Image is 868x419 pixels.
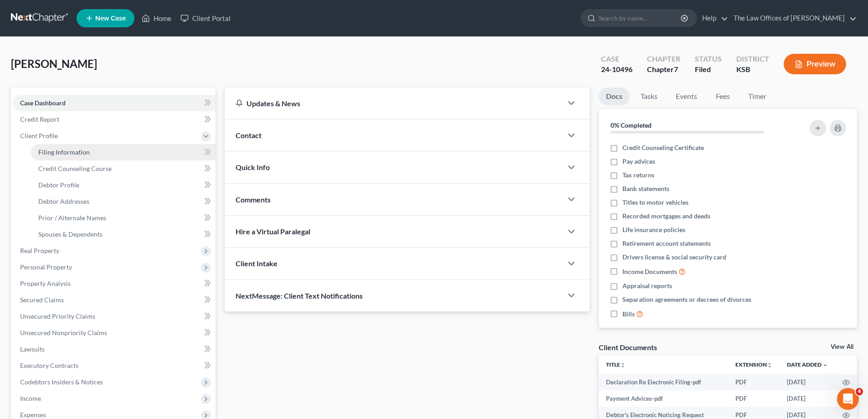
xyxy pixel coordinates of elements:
span: Real Property [20,247,59,254]
span: Unsecured Priority Claims [20,312,95,320]
span: Property Analysis [20,279,71,287]
td: PDF [728,374,780,390]
i: expand_more [822,362,828,368]
div: Status [695,54,722,64]
span: Titles to motor vehicles [622,198,688,207]
strong: 0% Completed [611,121,652,129]
span: Hire a Virtual Paralegal [236,227,310,236]
a: Client Portal [176,10,235,26]
span: Filing Information [38,148,90,156]
span: Appraisal reports [622,281,672,290]
a: Property Analysis [13,275,216,292]
span: Expenses [20,411,46,419]
a: Executory Contracts [13,357,216,374]
div: KSB [736,64,769,75]
a: Fees [708,88,737,105]
span: 7 [674,65,678,73]
a: Secured Claims [13,292,216,308]
span: Contact [236,131,262,140]
span: 4 [856,388,863,395]
span: Lawsuits [20,345,45,353]
span: Drivers license & social security card [622,253,726,262]
span: Credit Counseling Course [38,165,112,172]
span: Debtor Profile [38,181,79,189]
span: Bank statements [622,184,669,193]
a: Timer [741,88,774,105]
a: Lawsuits [13,341,216,357]
span: New Case [95,15,126,22]
a: Spouses & Dependents [31,226,216,243]
span: Credit Report [20,115,59,123]
span: Secured Claims [20,296,64,304]
span: Pay advices [622,157,655,166]
div: District [736,54,769,64]
i: unfold_more [620,362,626,368]
td: Payment Advices-pdf [599,390,728,407]
a: Prior / Alternate Names [31,210,216,226]
a: Debtor Profile [31,177,216,193]
a: Credit Report [13,111,216,128]
a: Events [668,88,704,105]
a: The Law Offices of [PERSON_NAME] [729,10,857,26]
span: Client Intake [236,259,277,268]
span: Unsecured Nonpriority Claims [20,329,107,336]
iframe: Intercom live chat [837,388,859,410]
span: Quick Info [236,163,270,171]
span: Executory Contracts [20,362,78,369]
span: Credit Counseling Certificate [622,143,704,152]
span: Comments [236,195,271,204]
a: Unsecured Priority Claims [13,308,216,325]
a: Titleunfold_more [606,361,626,368]
span: Separation agreements or decrees of divorces [622,295,751,304]
td: [DATE] [780,374,835,390]
span: Recorded mortgages and deeds [622,212,710,221]
span: Income [20,394,41,402]
i: unfold_more [767,362,772,368]
a: Tasks [633,88,665,105]
span: Life insurance policies [622,225,685,234]
div: Case [601,54,632,64]
a: Debtor Addresses [31,193,216,210]
td: [DATE] [780,390,835,407]
div: Updates & News [236,98,551,108]
a: Case Dashboard [13,95,216,111]
a: Date Added expand_more [787,361,828,368]
td: PDF [728,390,780,407]
span: Codebtors Insiders & Notices [20,378,103,386]
span: NextMessage: Client Text Notifications [236,291,363,300]
div: Filed [695,64,722,75]
input: Search by name... [599,10,682,26]
span: Retirement account statements [622,239,711,248]
a: Extensionunfold_more [735,361,772,368]
a: Credit Counseling Course [31,160,216,177]
span: Tax returns [622,171,654,180]
div: Chapter [647,64,680,75]
a: Home [137,10,176,26]
span: Client Profile [20,132,58,140]
a: Docs [599,88,630,105]
span: Income Documents [622,267,677,276]
div: 24-10496 [601,64,632,75]
span: Debtor Addresses [38,197,89,205]
span: Spouses & Dependents [38,230,103,238]
td: Declaration Re Electronic Filing-pdf [599,374,728,390]
span: Case Dashboard [20,99,66,107]
span: Prior / Alternate Names [38,214,106,222]
a: Unsecured Nonpriority Claims [13,325,216,341]
a: View All [831,344,853,350]
span: Bills [622,310,635,319]
a: Help [698,10,728,26]
div: Chapter [647,54,680,64]
div: Client Documents [599,342,657,352]
a: Filing Information [31,144,216,160]
span: [PERSON_NAME] [11,57,97,70]
span: Personal Property [20,263,72,271]
button: Preview [784,54,846,74]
